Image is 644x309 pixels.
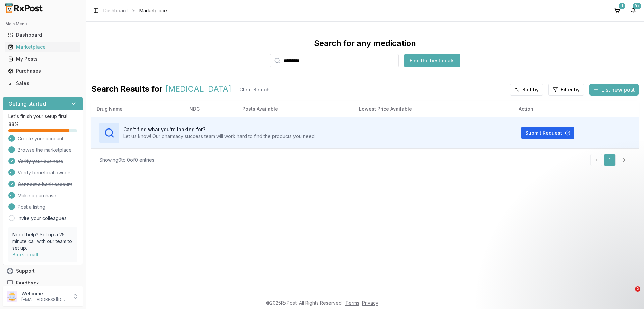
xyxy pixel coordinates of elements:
[5,65,80,77] a: Purchases
[362,300,378,306] a: Privacy
[123,133,316,140] p: Let us know! Our pharmacy success team will work hard to find the products you need.
[8,100,46,108] h3: Getting started
[612,5,623,16] button: 1
[548,84,584,96] button: Filter by
[12,252,38,257] a: Book a call
[234,84,275,96] button: Clear Search
[18,169,72,176] span: Verify beneficial owners
[590,154,631,166] nav: pagination
[123,126,316,133] h3: Can't find what you're looking for?
[5,29,80,41] a: Dashboard
[91,84,163,96] span: Search Results for
[18,147,72,153] span: Browse the marketplace
[8,113,77,120] p: Let's finish your setup first!
[18,158,63,165] span: Verify your business
[513,101,639,117] th: Action
[5,41,80,53] a: Marketplace
[18,192,56,199] span: Make a purchase
[3,277,83,289] button: Feedback
[617,154,631,166] a: Go to next page
[633,3,641,9] div: 9+
[139,7,167,14] span: Marketplace
[103,7,128,14] a: Dashboard
[522,86,539,93] span: Sort by
[5,21,80,27] h2: Main Menu
[16,280,39,287] span: Feedback
[561,86,580,93] span: Filter by
[5,53,80,65] a: My Posts
[91,101,184,117] th: Drug Name
[7,291,17,302] img: User avatar
[3,30,83,40] button: Dashboard
[165,84,231,96] span: [MEDICAL_DATA]
[18,181,72,188] span: Connect a bank account
[3,42,83,52] button: Marketplace
[604,154,616,166] a: 1
[12,231,73,251] p: Need help? Set up a 25 minute call with our team to set up.
[3,54,83,64] button: My Posts
[589,87,639,94] a: List new post
[8,56,77,62] div: My Posts
[345,300,359,306] a: Terms
[589,84,639,96] button: List new post
[21,290,68,297] p: Welcome
[3,265,83,277] button: Support
[5,77,80,89] a: Sales
[18,135,63,142] span: Create your account
[8,68,77,74] div: Purchases
[18,204,45,210] span: Post a listing
[628,5,639,16] button: 9+
[99,157,154,163] div: Showing 0 to 0 of 0 entries
[8,80,77,87] div: Sales
[21,297,68,302] p: [EMAIL_ADDRESS][DOMAIN_NAME]
[3,78,83,89] button: Sales
[8,44,77,50] div: Marketplace
[621,286,637,302] iframe: Intercom live chat
[521,127,574,139] button: Submit Request
[354,101,513,117] th: Lowest Price Available
[601,86,635,94] span: List new post
[18,215,67,222] a: Invite your colleagues
[8,32,77,38] div: Dashboard
[510,84,543,96] button: Sort by
[3,66,83,76] button: Purchases
[619,3,625,9] div: 1
[404,54,460,67] button: Find the best deals
[314,38,416,49] div: Search for any medication
[103,7,167,14] nav: breadcrumb
[237,101,354,117] th: Posts Available
[3,3,46,13] img: RxPost Logo
[184,101,237,117] th: NDC
[8,121,19,128] span: 88 %
[635,286,640,292] span: 2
